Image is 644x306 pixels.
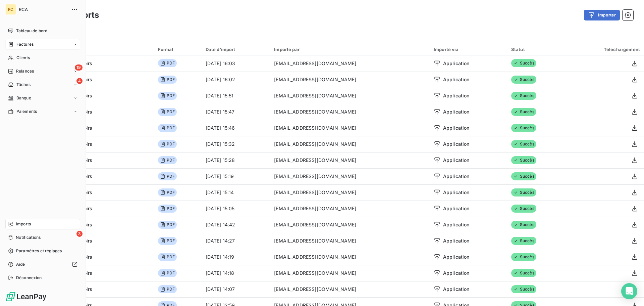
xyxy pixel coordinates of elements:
[202,104,270,120] td: [DATE] 15:47
[158,237,177,245] span: PDF
[511,92,536,100] span: Succès
[584,10,620,20] button: Importer
[443,125,470,131] span: Application
[270,217,430,233] td: [EMAIL_ADDRESS][DOMAIN_NAME]
[158,172,177,180] span: PDF
[202,265,270,281] td: [DATE] 14:18
[270,136,430,152] td: [EMAIL_ADDRESS][DOMAIN_NAME]
[511,221,536,229] span: Succès
[270,168,430,184] td: [EMAIL_ADDRESS][DOMAIN_NAME]
[511,156,536,164] span: Succès
[76,78,83,84] span: 4
[270,120,430,136] td: [EMAIL_ADDRESS][DOMAIN_NAME]
[158,205,177,213] span: PDF
[511,47,562,52] div: Statut
[270,55,430,72] td: [EMAIL_ADDRESS][DOMAIN_NAME]
[202,168,270,184] td: [DATE] 15:19
[202,72,270,88] td: [DATE] 16:02
[270,281,430,297] td: [EMAIL_ADDRESS][DOMAIN_NAME]
[511,205,536,213] span: Succès
[158,285,177,293] span: PDF
[16,55,30,61] span: Clients
[16,261,25,267] span: Aide
[16,248,62,254] span: Paramètres et réglages
[16,108,37,115] span: Paiements
[434,47,503,52] div: Importé via
[511,269,536,277] span: Succès
[16,221,31,227] span: Imports
[158,47,198,52] div: Format
[202,249,270,265] td: [DATE] 14:19
[202,184,270,201] td: [DATE] 15:14
[16,234,41,241] span: Notifications
[16,82,31,88] span: Tâches
[443,141,470,147] span: Application
[16,41,34,47] span: Factures
[206,47,266,52] div: Date d’import
[158,269,177,277] span: PDF
[16,68,34,74] span: Relances
[270,265,430,281] td: [EMAIL_ADDRESS][DOMAIN_NAME]
[76,231,83,237] span: 3
[443,92,470,99] span: Application
[270,72,430,88] td: [EMAIL_ADDRESS][DOMAIN_NAME]
[270,152,430,168] td: [EMAIL_ADDRESS][DOMAIN_NAME]
[16,275,42,281] span: Déconnexion
[443,254,470,260] span: Application
[443,173,470,180] span: Application
[270,104,430,120] td: [EMAIL_ADDRESS][DOMAIN_NAME]
[32,46,150,52] div: Import
[158,59,177,67] span: PDF
[158,92,177,100] span: PDF
[570,47,640,52] div: Téléchargement
[443,205,470,212] span: Application
[270,88,430,104] td: [EMAIL_ADDRESS][DOMAIN_NAME]
[158,221,177,229] span: PDF
[202,233,270,249] td: [DATE] 14:27
[202,152,270,168] td: [DATE] 15:28
[270,233,430,249] td: [EMAIL_ADDRESS][DOMAIN_NAME]
[158,140,177,148] span: PDF
[270,201,430,217] td: [EMAIL_ADDRESS][DOMAIN_NAME]
[443,221,470,228] span: Application
[158,253,177,261] span: PDF
[511,124,536,132] span: Succès
[75,64,83,71] span: 19
[511,188,536,196] span: Succès
[511,140,536,148] span: Succès
[16,95,31,101] span: Banque
[5,259,80,270] a: Aide
[270,249,430,265] td: [EMAIL_ADDRESS][DOMAIN_NAME]
[5,291,47,302] img: Logo LeanPay
[443,189,470,196] span: Application
[5,4,16,15] div: RC
[511,108,536,116] span: Succès
[511,253,536,261] span: Succès
[511,76,536,84] span: Succès
[443,60,470,67] span: Application
[443,237,470,244] span: Application
[270,184,430,201] td: [EMAIL_ADDRESS][DOMAIN_NAME]
[202,88,270,104] td: [DATE] 15:51
[274,47,426,52] div: Importé par
[443,157,470,164] span: Application
[158,156,177,164] span: PDF
[202,120,270,136] td: [DATE] 15:46
[158,188,177,196] span: PDF
[158,76,177,84] span: PDF
[158,108,177,116] span: PDF
[511,59,536,67] span: Succès
[16,28,47,34] span: Tableau de bord
[443,286,470,293] span: Application
[202,217,270,233] td: [DATE] 14:42
[511,285,536,293] span: Succès
[202,281,270,297] td: [DATE] 14:07
[202,136,270,152] td: [DATE] 15:32
[511,172,536,180] span: Succès
[158,124,177,132] span: PDF
[443,108,470,115] span: Application
[621,283,637,299] div: Open Intercom Messenger
[443,76,470,83] span: Application
[511,237,536,245] span: Succès
[202,55,270,72] td: [DATE] 16:03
